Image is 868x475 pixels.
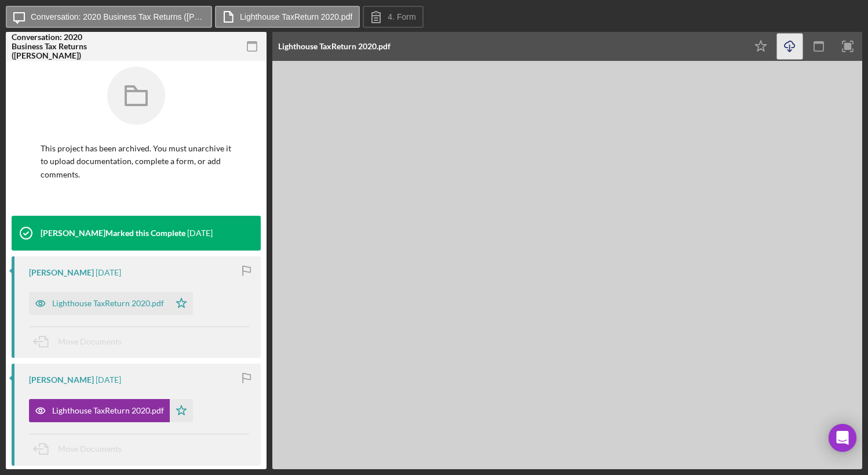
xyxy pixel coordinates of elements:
button: Move Documents [29,434,133,463]
button: Lighthouse TaxReturn 2020.pdf [29,399,193,422]
span: Move Documents [58,336,122,346]
div: [PERSON_NAME] Marked this Complete [41,229,185,238]
label: Lighthouse TaxReturn 2020.pdf [240,12,352,21]
div: Lighthouse TaxReturn 2020.pdf [52,406,164,415]
div: Open Intercom Messenger [829,424,856,452]
button: Lighthouse TaxReturn 2020.pdf [215,6,360,28]
time: 2022-02-23 18:53 [187,229,213,238]
button: Move Documents [29,327,133,356]
time: 2022-02-23 18:53 [96,268,121,277]
div: Lighthouse TaxReturn 2020.pdf [278,42,391,51]
time: 2022-02-23 18:52 [96,375,121,385]
label: 4. Form [388,12,415,21]
button: Lighthouse TaxReturn 2020.pdf [29,292,193,315]
div: Conversation: 2020 Business Tax Returns ([PERSON_NAME]) [12,32,93,60]
label: Conversation: 2020 Business Tax Returns ([PERSON_NAME]) [31,12,205,21]
span: Move Documents [58,444,122,454]
div: Lighthouse TaxReturn 2020.pdf [52,299,164,308]
div: [PERSON_NAME] [29,375,94,385]
button: Conversation: 2020 Business Tax Returns ([PERSON_NAME]) [6,6,212,28]
div: [PERSON_NAME] [29,268,94,277]
p: This project has been archived. You must unarchive it to upload documentation, complete a form, o... [41,142,232,181]
button: 4. Form [363,6,423,28]
iframe: File preview [272,61,862,469]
